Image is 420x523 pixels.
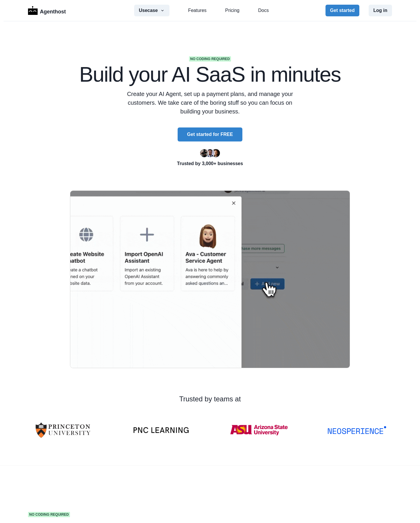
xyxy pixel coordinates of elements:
[212,149,220,157] img: Kent Dodds
[328,426,386,434] img: NSP_Logo_Blue.svg
[189,56,231,62] span: No coding required
[258,7,269,14] a: Docs
[19,394,401,404] p: Trusted by teams at
[134,5,169,16] button: Usecase
[132,427,190,433] img: PNC-LEARNING-Logo-v2.1.webp
[40,6,66,16] p: Agenthost
[200,149,208,157] img: Ryan Florence
[188,7,206,14] a: Features
[126,90,294,116] p: Create your AI Agent, set up a payment plans, and manage your customers. We take care of the bori...
[369,5,392,16] button: Log in
[70,190,350,368] img: agenthost-product.gif
[70,64,350,85] h1: Build your AI SaaS in minutes
[34,414,92,447] img: University-of-Princeton-Logo.png
[225,7,239,14] a: Pricing
[325,5,359,16] button: Get started
[28,6,66,16] a: LogoAgenthost
[206,149,214,157] img: Segun Adebayo
[28,512,70,517] span: No coding required
[230,414,288,447] img: ASU-Logo.png
[28,6,38,15] img: Logo
[178,127,242,141] button: Get started for FREE
[70,160,350,167] p: Trusted by 3,000+ businesses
